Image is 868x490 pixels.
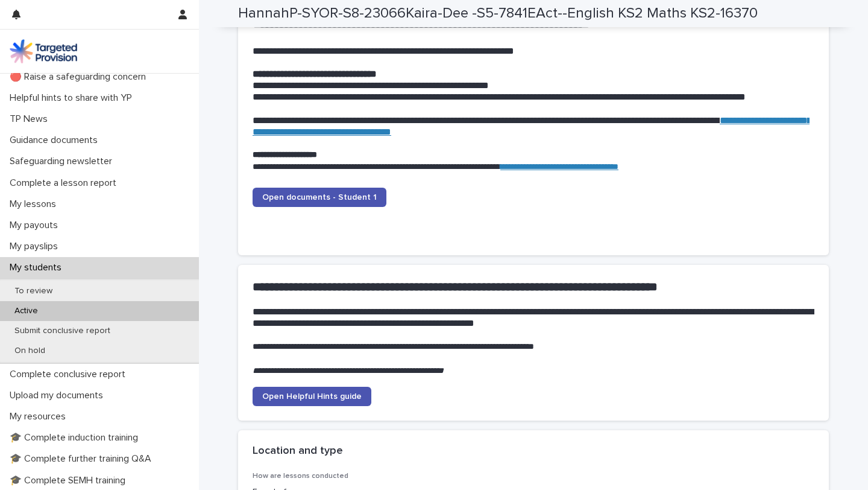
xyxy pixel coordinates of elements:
p: 🎓 Complete SEMH training [5,475,135,486]
p: My payouts [5,220,68,231]
a: Open documents - Student 1 [253,188,386,207]
a: Open Helpful Hints guide [253,387,371,406]
p: My students [5,262,71,273]
p: Submit conclusive report [5,326,120,336]
p: Complete a lesson report [5,177,126,189]
p: To review [5,286,62,296]
h2: HannahP-SYOR-S8-23066Kaira-Dee -S5-7841EAct--English KS2 Maths KS2-16370 [238,5,758,22]
p: My resources [5,411,75,422]
p: Upload my documents [5,390,113,401]
h2: Location and type [253,445,343,458]
span: Open Helpful Hints guide [262,392,362,401]
p: 🎓 Complete further training Q&A [5,453,161,465]
p: My lessons [5,199,66,210]
p: On hold [5,346,55,356]
img: M5nRWzHhSzIhMunXDL62 [10,39,77,63]
p: Guidance documents [5,135,107,146]
p: 🔴 Raise a safeguarding concern [5,71,156,83]
p: Complete conclusive report [5,369,135,380]
p: Helpful hints to share with YP [5,92,142,104]
p: My payslips [5,241,68,252]
p: TP News [5,113,57,125]
p: Active [5,306,48,316]
p: Safeguarding newsletter [5,156,122,167]
p: 🎓 Complete induction training [5,432,148,444]
span: Open documents - Student 1 [262,193,377,202]
span: How are lessons conducted [253,472,348,480]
